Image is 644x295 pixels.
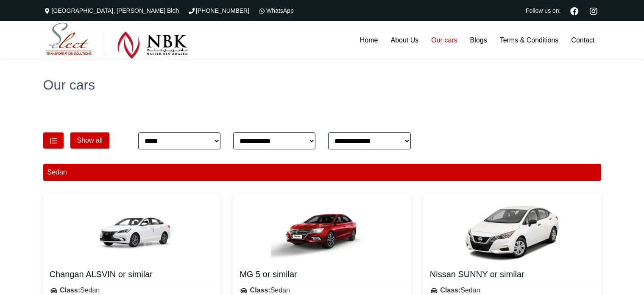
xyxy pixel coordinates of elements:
[271,200,373,264] img: MG 5 or similar
[250,287,270,294] strong: Class:
[258,7,294,14] a: WhatsApp
[60,287,80,294] strong: Class:
[461,200,563,264] img: Nissan SUNNY or similar
[354,21,385,59] a: Home
[43,78,601,92] h1: Our cars
[43,164,601,181] div: Sedan
[240,269,404,282] a: MG 5 or similar
[565,21,601,59] a: Contact
[50,269,215,282] a: Changan ALSVIN or similar
[45,22,188,59] img: Select Rent a Car
[70,132,109,149] button: Show all
[187,7,249,14] a: [PHONE_NUMBER]
[464,21,493,59] a: Blogs
[81,200,183,264] img: Changan ALSVIN or similar
[425,21,463,59] a: Our cars
[493,21,565,59] a: Terms & Conditions
[586,6,601,15] a: Instagram
[384,21,425,59] a: About Us
[430,269,595,282] a: Nissan SUNNY or similar
[440,287,460,294] strong: Class:
[567,6,582,15] a: Facebook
